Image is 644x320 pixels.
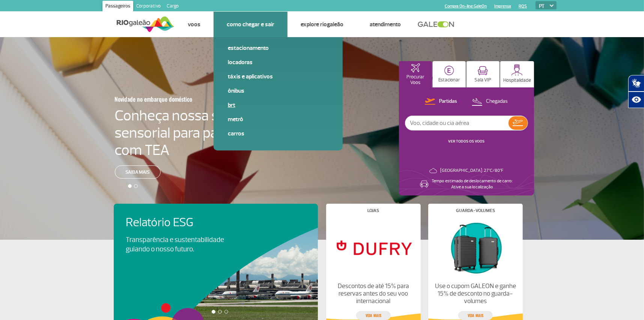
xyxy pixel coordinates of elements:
h4: Relatório ESG [126,216,245,230]
a: RQS [519,4,527,9]
a: Relatório ESGTransparência e sustentabilidade guiando o nosso futuro. [126,216,306,254]
button: Partidas [423,97,459,107]
h4: Conheça nossa sala sensorial para passageiros com TEA [115,107,277,159]
button: Chegadas [469,97,510,107]
p: Procurar Voos [403,74,428,86]
p: Chegadas [486,98,508,105]
p: Estacionar [438,77,460,83]
a: veja mais [356,311,391,320]
p: Use o cupom GALEON e ganhe 15% de desconto no guarda-volumes [435,282,516,305]
img: hospitality.svg [511,64,523,76]
input: Voo, cidade ou cia aérea [405,116,509,130]
button: Abrir recursos assistivos. [628,92,644,108]
a: Locadoras [228,58,328,66]
button: Estacionar [433,61,466,87]
a: Ônibus [228,87,328,95]
a: Carros [228,129,328,138]
p: Sala VIP [474,77,491,83]
h4: Guarda-volumes [456,209,495,213]
p: Transparência e sustentabilidade guiando o nosso futuro. [126,235,232,254]
img: airplaneHomeActive.svg [411,63,420,72]
img: Lojas [333,219,414,276]
a: VER TODOS OS VOOS [448,139,485,144]
a: veja mais [458,311,493,320]
img: Guarda-volumes [435,219,516,276]
a: Voos [188,21,200,28]
button: Abrir tradutor de língua de sinais. [628,75,644,92]
a: BRT [228,101,328,109]
p: Hospitalidade [503,78,531,83]
button: VER TODOS OS VOOS [446,138,487,144]
p: [GEOGRAPHIC_DATA]: 27°C/80°F [440,168,503,174]
button: Hospitalidade [500,61,534,87]
a: Compra On-line GaleOn [445,4,487,9]
img: carParkingHome.svg [444,66,454,75]
a: Saiba mais [115,165,161,179]
a: Atendimento [370,21,401,28]
a: Cargo [164,1,182,13]
a: Estacionamento [228,44,328,52]
p: Descontos de até 15% para reservas antes do seu voo internacional [333,282,414,305]
a: Passageiros [102,1,133,13]
a: Imprensa [494,4,511,9]
p: Partidas [439,98,457,105]
img: vipRoom.svg [478,66,488,75]
div: Plugin de acessibilidade da Hand Talk. [628,75,644,108]
button: Sala VIP [466,61,500,87]
a: Táxis e aplicativos [228,72,328,81]
h4: Lojas [368,209,379,213]
h3: Novidade no embarque doméstico [115,91,240,107]
p: Tempo estimado de deslocamento de carro: Ative a sua localização [432,178,513,190]
a: Metrô [228,115,328,123]
a: Corporativo [133,1,164,13]
a: Como chegar e sair [227,21,274,28]
a: Explore RIOgaleão [301,21,343,28]
button: Procurar Voos [399,61,432,87]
